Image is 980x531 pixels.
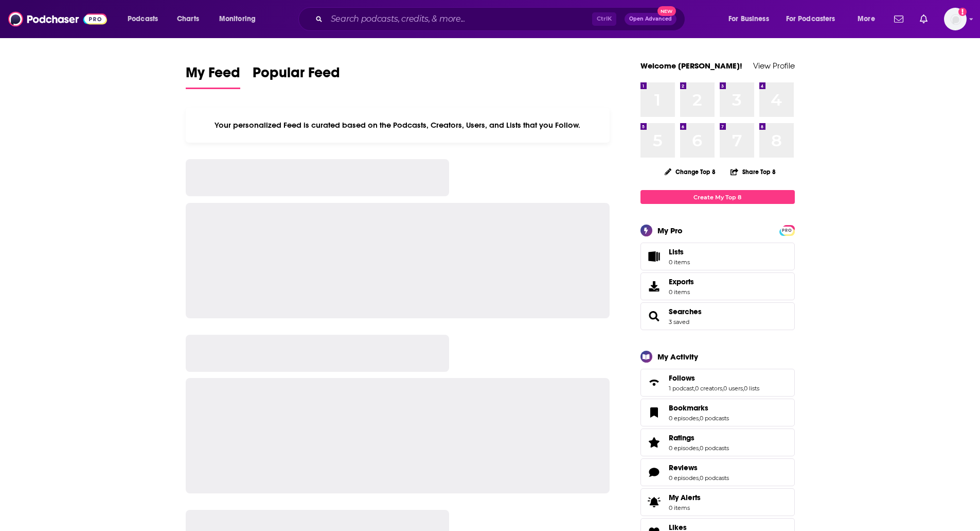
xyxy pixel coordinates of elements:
[308,7,695,31] div: Search podcasts, credits, & more...
[728,12,769,26] span: For Business
[657,6,676,16] span: New
[850,11,888,27] button: open menu
[644,495,665,509] span: My Alerts
[669,307,702,316] a: Searches
[944,8,967,30] img: User Profile
[657,352,698,362] div: My Activity
[669,463,729,472] a: Reviews
[944,8,967,30] button: Show profile menu
[644,405,665,420] a: Bookmarks
[669,415,699,422] a: 0 episodes
[640,429,795,456] span: Ratings
[669,444,699,452] a: 0 episodes
[743,385,744,392] span: ,
[669,277,694,286] span: Exports
[723,385,743,392] a: 0 users
[669,288,694,296] span: 0 items
[657,226,683,235] div: My Pro
[700,474,729,482] a: 0 podcasts
[669,403,708,413] span: Bookmarks
[327,11,592,27] input: Search podcasts, credits, & more...
[640,61,742,71] a: Welcome [PERSON_NAME]!
[640,190,795,204] a: Create My Top 8
[669,385,694,392] a: 1 podcast
[669,493,701,502] span: My Alerts
[640,458,795,486] span: Reviews
[944,8,967,30] span: Logged in as RobLouis
[120,11,171,27] button: open menu
[170,11,205,27] a: Charts
[128,12,158,26] span: Podcasts
[8,9,107,29] img: Podchaser - Follow, Share and Rate Podcasts
[669,504,701,511] span: 0 items
[640,243,795,270] a: Lists
[781,226,793,234] a: PRO
[669,247,690,256] span: Lists
[177,12,199,26] span: Charts
[669,463,698,472] span: Reviews
[219,12,256,26] span: Monitoring
[695,385,722,392] a: 0 creators
[699,474,700,482] span: ,
[669,247,684,256] span: Lists
[644,309,665,323] a: Searches
[669,403,729,413] a: Bookmarks
[669,474,699,482] a: 0 episodes
[186,64,240,88] span: My Feed
[644,435,665,450] a: Ratings
[644,465,665,479] a: Reviews
[700,444,729,452] a: 0 podcasts
[730,162,776,182] button: Share Top 8
[629,16,672,22] span: Open Advanced
[958,8,967,16] svg: Add a profile image
[699,444,700,452] span: ,
[700,415,729,422] a: 0 podcasts
[644,249,665,264] span: Lists
[640,488,795,516] a: My Alerts
[786,12,835,26] span: For Podcasters
[669,318,689,326] a: 3 saved
[658,165,722,178] button: Change Top 8
[890,10,907,28] a: Show notifications dropdown
[753,61,795,71] a: View Profile
[640,369,795,397] span: Follows
[592,12,616,26] span: Ctrl K
[781,227,793,234] span: PRO
[744,385,759,392] a: 0 lists
[212,11,269,27] button: open menu
[644,279,665,294] span: Exports
[669,373,759,383] a: Follows
[644,375,665,390] a: Follows
[186,108,610,143] div: Your personalized Feed is curated based on the Podcasts, Creators, Users, and Lists that you Follow.
[253,64,340,89] a: Popular Feed
[779,11,850,27] button: open menu
[669,433,729,442] a: Ratings
[669,433,694,442] span: Ratings
[640,302,795,330] span: Searches
[640,272,795,300] a: Exports
[253,64,340,88] span: Popular Feed
[186,64,240,89] a: My Feed
[669,373,695,383] span: Follows
[669,259,690,266] span: 0 items
[721,11,782,27] button: open menu
[694,385,695,392] span: ,
[916,10,932,28] a: Show notifications dropdown
[722,385,723,392] span: ,
[699,415,700,422] span: ,
[640,399,795,426] span: Bookmarks
[625,13,676,25] button: Open AdvancedNew
[858,12,875,26] span: More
